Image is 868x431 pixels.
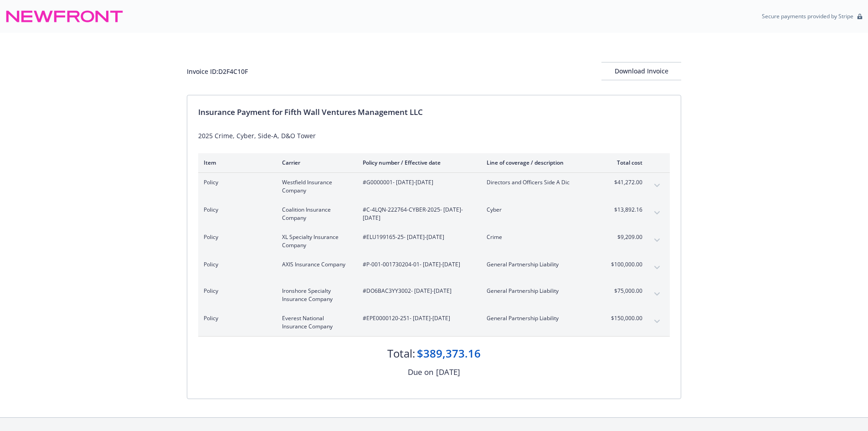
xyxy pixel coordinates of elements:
div: Policy number / Effective date [363,159,472,166]
span: Ironshore Specialty Insurance Company [282,287,348,303]
span: Crime [487,233,594,241]
div: $389,373.16 [417,346,481,361]
div: PolicyXL Specialty Insurance Company#ELU199165-25- [DATE]-[DATE]Crime$9,209.00expand content [198,228,670,255]
div: PolicyWestfield Insurance Company#G0000001- [DATE]-[DATE]Directors and Officers Side A Dic$41,272... [198,173,670,200]
span: XL Specialty Insurance Company [282,233,348,249]
span: General Partnership Liability [487,314,594,322]
div: PolicyEverest National Insurance Company#EPE0000120-251- [DATE]-[DATE]General Partnership Liabili... [198,309,670,336]
span: $9,209.00 [608,233,642,241]
span: AXIS Insurance Company [282,260,348,269]
span: $75,000.00 [608,287,642,295]
span: General Partnership Liability [487,260,594,269]
span: Directors and Officers Side A Dic [487,178,594,187]
span: #G0000001 - [DATE]-[DATE] [363,178,472,187]
span: Policy [204,178,267,187]
button: expand content [650,206,664,220]
span: Everest National Insurance Company [282,314,348,331]
div: Due on [408,366,433,378]
button: Download Invoice [601,62,681,80]
button: expand content [650,314,664,329]
span: Westfield Insurance Company [282,178,348,195]
span: General Partnership Liability [487,287,594,295]
span: #P-001-001730204-01 - [DATE]-[DATE] [363,260,472,269]
div: PolicyIronshore Specialty Insurance Company#DO6BAC3YY3002- [DATE]-[DATE]General Partnership Liabi... [198,281,670,309]
span: Cyber [487,206,594,214]
span: Policy [204,233,267,241]
span: Coalition Insurance Company [282,206,348,222]
button: expand content [650,233,664,248]
span: #C-4LQN-222764-CYBER-2025 - [DATE]-[DATE] [363,206,472,222]
button: expand content [650,287,664,301]
button: expand content [650,178,664,193]
span: #EPE0000120-251 - [DATE]-[DATE] [363,314,472,322]
div: Total: [387,346,415,361]
span: $13,892.16 [608,206,642,214]
span: #ELU199165-25 - [DATE]-[DATE] [363,233,472,241]
div: Invoice ID: D2F4C10F [187,67,248,76]
div: [DATE] [436,366,460,378]
p: Secure payments provided by Stripe [762,12,853,20]
button: expand content [650,260,664,275]
div: Item [204,159,267,166]
div: PolicyAXIS Insurance Company#P-001-001730204-01- [DATE]-[DATE]General Partnership Liability$100,0... [198,255,670,281]
div: Carrier [282,159,348,166]
span: Policy [204,314,267,322]
span: #DO6BAC3YY3002 - [DATE]-[DATE] [363,287,472,295]
div: PolicyCoalition Insurance Company#C-4LQN-222764-CYBER-2025- [DATE]-[DATE]Cyber$13,892.16expand co... [198,200,670,228]
span: $41,272.00 [608,178,642,187]
div: 2025 Crime, Cyber, Side-A, D&O Tower [198,131,670,140]
div: Insurance Payment for Fifth Wall Ventures Management LLC [198,106,670,118]
span: $100,000.00 [608,260,642,269]
div: Total cost [608,159,642,166]
span: Policy [204,287,267,295]
span: Policy [204,260,267,269]
span: Policy [204,206,267,214]
span: $150,000.00 [608,314,642,322]
div: Line of coverage / description [487,159,594,166]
